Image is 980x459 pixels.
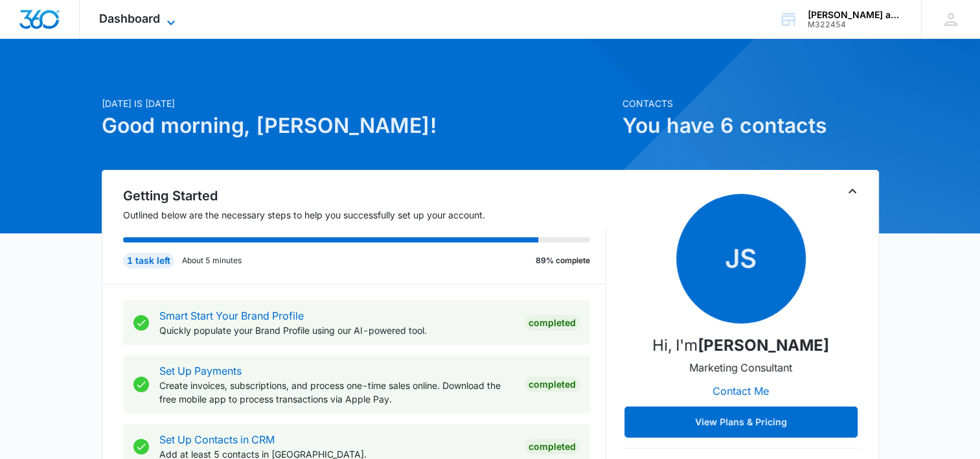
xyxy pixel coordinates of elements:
[102,110,615,141] h1: Good morning, [PERSON_NAME]!
[525,439,580,454] div: Completed
[624,406,858,438] button: View Plans & Pricing
[182,255,242,266] p: About 5 minutes
[808,20,902,29] div: account id
[845,183,860,199] button: Toggle Collapse
[698,336,829,355] strong: [PERSON_NAME]
[159,364,242,377] a: Set Up Payments
[159,324,514,337] p: Quickly populate your Brand Profile using our AI-powered tool.
[622,97,879,110] p: Contacts
[525,315,580,331] div: Completed
[689,360,792,375] p: Marketing Consultant
[622,110,879,141] h1: You have 6 contacts
[99,12,160,25] span: Dashboard
[676,194,806,324] span: JS
[652,334,829,357] p: Hi, I'm
[536,255,590,266] p: 89% complete
[159,433,275,446] a: Set Up Contacts in CRM
[700,375,782,406] button: Contact Me
[123,253,174,268] div: 1 task left
[808,10,902,20] div: account name
[102,97,615,110] p: [DATE] is [DATE]
[525,377,580,392] div: Completed
[123,208,606,222] p: Outlined below are the necessary steps to help you successfully set up your account.
[123,186,606,206] h2: Getting Started
[159,309,304,322] a: Smart Start Your Brand Profile
[159,379,514,406] p: Create invoices, subscriptions, and process one-time sales online. Download the free mobile app t...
